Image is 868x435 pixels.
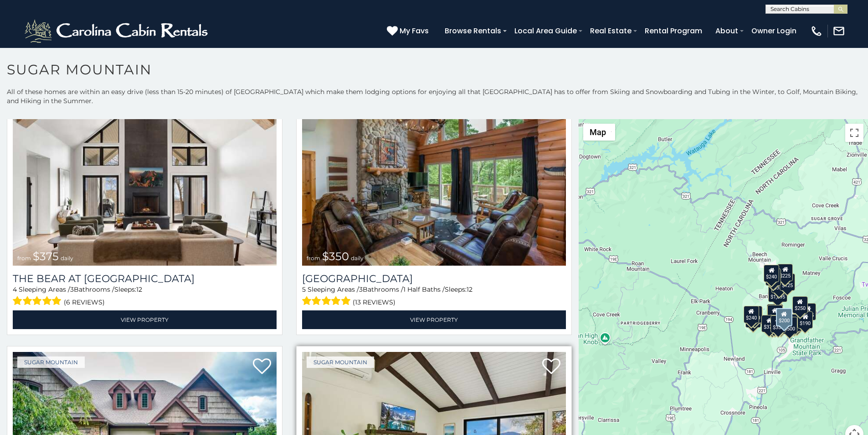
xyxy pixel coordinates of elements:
[590,127,606,137] span: Map
[322,250,349,263] span: $350
[13,273,277,285] h3: The Bear At Sugar Mountain
[440,23,506,39] a: Browse Rentals
[64,296,105,308] span: (6 reviews)
[136,285,142,293] span: 12
[351,255,364,262] span: daily
[13,273,277,285] a: The Bear At [GEOGRAPHIC_DATA]
[307,255,320,262] span: from
[387,25,431,37] a: My Favs
[302,310,566,329] a: View Property
[778,264,793,281] div: $225
[776,308,792,326] div: $200
[13,285,17,293] span: 4
[307,356,374,368] a: Sugar Mountain
[17,255,31,262] span: from
[768,285,787,302] div: $1,095
[810,25,823,37] img: phone-regular-white.png
[792,296,808,314] div: $250
[780,273,795,291] div: $125
[798,311,813,329] div: $190
[70,285,74,293] span: 3
[467,285,473,293] span: 12
[510,23,581,39] a: Local Area Guide
[61,255,73,262] span: daily
[403,285,445,293] span: 1 Half Baths /
[33,250,59,263] span: $375
[400,25,429,37] span: My Favs
[586,23,636,39] a: Real Estate
[770,315,786,333] div: $350
[17,356,85,368] a: Sugar Mountain
[583,124,615,141] button: Change map style
[640,23,707,39] a: Rental Program
[302,273,566,285] h3: Grouse Moor Lodge
[711,23,743,39] a: About
[23,17,212,45] img: White-1-2.png
[13,89,277,266] img: The Bear At Sugar Mountain
[767,304,782,321] div: $190
[302,285,306,293] span: 5
[786,314,802,331] div: $195
[832,25,845,37] img: mail-regular-white.png
[302,273,566,285] a: [GEOGRAPHIC_DATA]
[801,303,816,320] div: $155
[353,296,395,308] span: (13 reviews)
[13,310,277,329] a: View Property
[747,23,801,39] a: Owner Login
[302,89,566,266] img: Grouse Moor Lodge
[13,285,277,308] div: Sleeping Areas / Bathrooms / Sleeps:
[13,89,277,266] a: The Bear At Sugar Mountain from $375 daily
[302,285,566,308] div: Sleeping Areas / Bathrooms / Sleeps:
[359,285,363,293] span: 3
[542,357,560,377] a: Add to favorites
[767,305,783,322] div: $300
[845,124,863,142] button: Toggle fullscreen view
[764,265,780,282] div: $240
[302,89,566,266] a: Grouse Moor Lodge from $350 daily
[762,315,777,332] div: $375
[744,306,759,323] div: $240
